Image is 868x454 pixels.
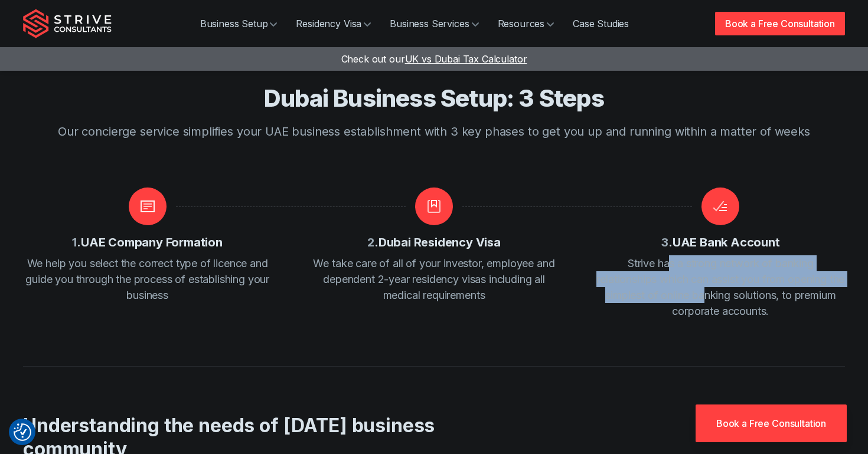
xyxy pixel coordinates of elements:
span: UK vs Dubai Tax Calculator [405,53,527,65]
span: 1 [72,235,77,249]
p: Our concierge service simplifies your UAE business establishment with 3 key phases to get you up ... [56,123,812,140]
span: 2 [367,235,374,249]
a: Case Studies [563,12,638,35]
img: Revisit consent button [14,423,31,441]
a: Business Services [380,12,488,35]
a: Book a Free Consultation [696,404,847,442]
h3: . UAE Company Formation [72,235,222,251]
p: Strive has a strong network of banking relationships which can assist you from opening the simple... [596,255,845,319]
button: Consent Preferences [14,423,31,441]
h4: . UAE Bank Account [661,235,779,251]
h4: . Dubai Residency Visa [367,235,501,251]
a: Business Setup [191,12,287,35]
a: Book a Free Consultation [715,12,845,35]
span: 3 [661,235,668,249]
img: Strive Consultants [23,9,112,38]
a: Check out ourUK vs Dubai Tax Calculator [341,53,527,65]
p: We take care of all of your investor, employee and dependent 2-year residency visas including all... [309,255,558,303]
h2: Dubai Business Setup: 3 Steps [56,84,812,113]
p: We help you select the correct type of licence and guide you through the process of establishing ... [23,255,272,303]
a: Residency Visa [286,12,380,35]
a: Resources [488,12,564,35]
